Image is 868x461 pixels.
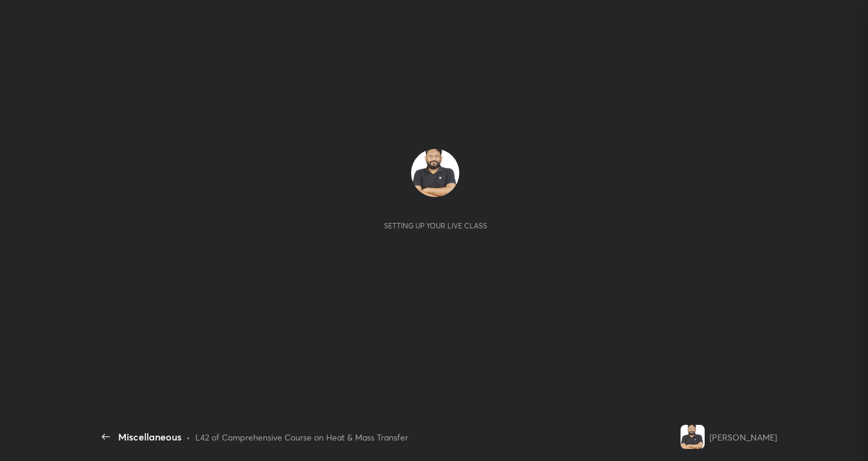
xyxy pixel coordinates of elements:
[384,221,487,230] div: Setting up your live class
[681,425,705,449] img: eb572a6c184c4c0488efe4485259b19d.jpg
[195,431,408,444] div: L42 of Comprehensive Course on Heat & Mass Transfer
[411,149,459,197] img: eb572a6c184c4c0488efe4485259b19d.jpg
[118,430,181,444] div: Miscellaneous
[186,431,190,444] div: •
[709,431,777,444] div: [PERSON_NAME]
